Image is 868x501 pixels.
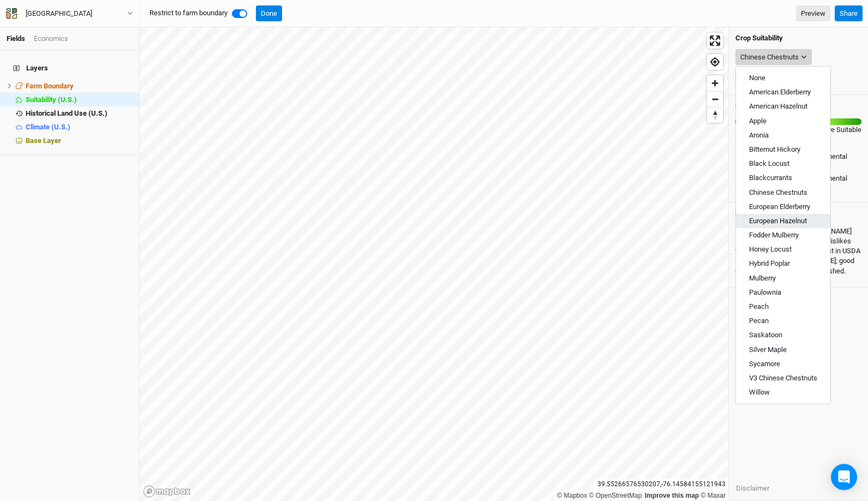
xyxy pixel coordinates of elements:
span: American Elderberry [749,88,811,96]
canvas: Map [140,27,728,501]
div: Chinese Chestnuts [740,52,799,63]
a: Maxar [701,492,726,499]
button: Done [256,5,282,22]
span: Chinese Chestnuts [749,188,807,196]
a: Preview [796,5,830,22]
button: Reset bearing to north [707,107,723,123]
div: Farm Boundary [26,82,133,91]
a: Improve this map [645,492,699,499]
span: Bitternut Hickory [749,145,800,153]
label: Restrict to farm boundary [149,8,228,18]
span: V3 Chinese Chestnuts [749,374,817,382]
div: Open Intercom Messenger [831,464,857,490]
div: Base Layer [26,136,133,145]
a: OpenStreetMap [589,492,642,499]
span: Base Layer [26,136,61,145]
button: Zoom out [707,91,723,107]
span: Apple [749,117,767,125]
span: European Hazelnut [749,217,807,225]
button: Zoom in [707,75,723,91]
h4: Crop Suitability [735,34,861,43]
a: Mapbox logo [143,485,191,498]
div: Suitability (U.S.) [26,96,133,104]
span: Black Locust [749,159,789,168]
span: Mulberry [749,274,776,282]
span: Paulownia [749,288,781,296]
span: Sycamore [749,360,780,368]
h4: Layers [7,57,133,79]
div: Economics [34,34,68,44]
div: Historical Land Use (U.S.) [26,109,133,118]
div: 39.55266576530207 , -76.14584155121943 [595,479,728,490]
span: Silver Maple [749,345,787,354]
span: Fodder Mulberry [749,231,799,239]
a: Fields [7,34,25,43]
span: Willow [749,388,770,396]
span: Aronia [749,131,769,139]
span: Climate (U.S.) [26,123,70,131]
span: Honey Locust [749,245,792,253]
button: Enter fullscreen [707,33,723,49]
button: Find my location [707,54,723,70]
span: Saskatoon [749,331,782,339]
div: [GEOGRAPHIC_DATA] [26,8,92,19]
span: Peach [749,302,769,311]
span: Pecan [749,317,769,325]
button: Share [835,5,863,22]
button: [GEOGRAPHIC_DATA] [5,8,134,20]
span: European Elderberry [749,202,810,211]
div: Third Way Farm [26,8,92,19]
a: Mapbox [557,492,587,499]
div: Climate (U.S.) [26,123,133,132]
span: American Hazelnut [749,102,807,110]
button: Chinese Chestnuts [735,49,812,65]
span: Blackcurrants [749,174,792,182]
span: Historical Land Use (U.S.) [26,109,107,117]
div: More Suitable [819,125,861,135]
span: Hybrid Poplar [749,259,790,267]
span: Farm Boundary [26,82,74,90]
span: None [749,74,765,82]
span: Reset bearing to north [707,108,723,123]
button: Disclaimer [735,482,770,494]
span: Suitability (U.S.) [26,96,77,104]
